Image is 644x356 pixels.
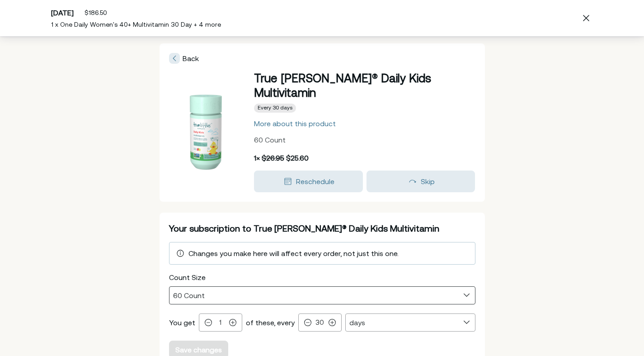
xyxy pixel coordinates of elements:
[254,154,260,162] span: 1 ×
[254,171,363,192] button: Reschedule
[367,171,475,192] button: Skip
[169,318,195,327] span: You get
[254,71,431,99] span: True [PERSON_NAME]® Daily Kids Multivitamin
[169,223,439,233] span: Your subscription to True [PERSON_NAME]® Daily Kids Multivitamin
[262,154,284,162] span: $26.95
[51,21,221,28] span: 1 x One Daily Women's 40+ Multivitamin 30 Day + 4 more
[286,154,309,162] span: $25.60
[169,53,199,64] span: Back
[188,249,399,257] span: Changes you make here will affect every order, not just this one.
[254,136,286,144] span: 60 Count
[51,9,74,17] span: [DATE]
[214,318,227,326] input: 0
[246,318,295,327] span: of these, every
[421,177,435,185] span: Skip
[175,346,222,353] div: Save changes
[579,11,593,25] span: Close
[169,273,206,281] span: Count Size
[161,86,251,177] img: True Littles® Daily Kids Multivitamin
[85,9,107,16] span: $186.50
[313,318,327,326] input: 0
[296,177,334,185] span: Reschedule
[258,104,292,112] span: Every 30 days
[183,54,199,62] span: Back
[254,120,336,127] div: More about this product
